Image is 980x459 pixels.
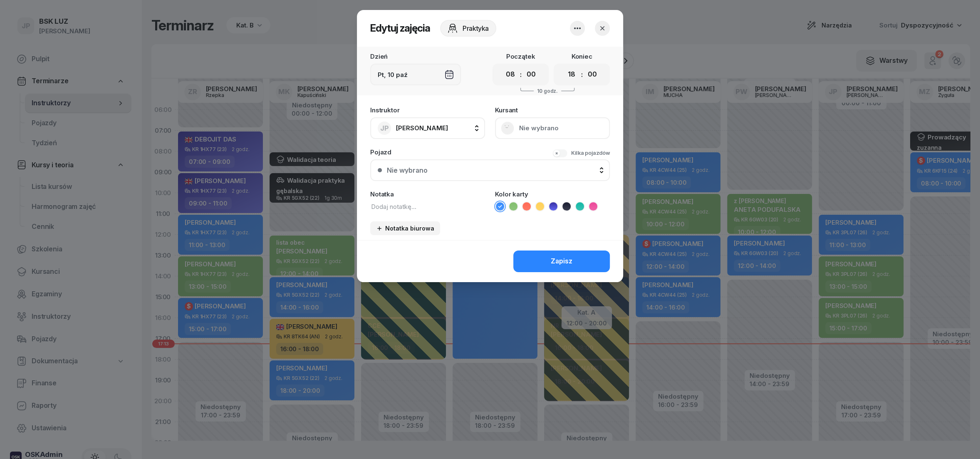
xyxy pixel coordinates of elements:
button: Nie wybrano [370,159,610,181]
div: Zapisz [551,256,572,267]
div: Kilka pojazdów [571,149,610,157]
button: JP[PERSON_NAME] [370,117,485,139]
div: : [581,69,583,79]
button: Zapisz [513,251,610,272]
div: : [520,69,522,79]
div: Notatka biurowa [376,225,434,232]
button: Kilka pojazdów [552,149,610,157]
span: JP [380,125,389,132]
button: Notatka biurowa [370,221,440,235]
div: Nie wybrano [387,167,428,174]
span: [PERSON_NAME] [396,124,448,132]
h2: Edytuj zajęcia [370,22,430,35]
